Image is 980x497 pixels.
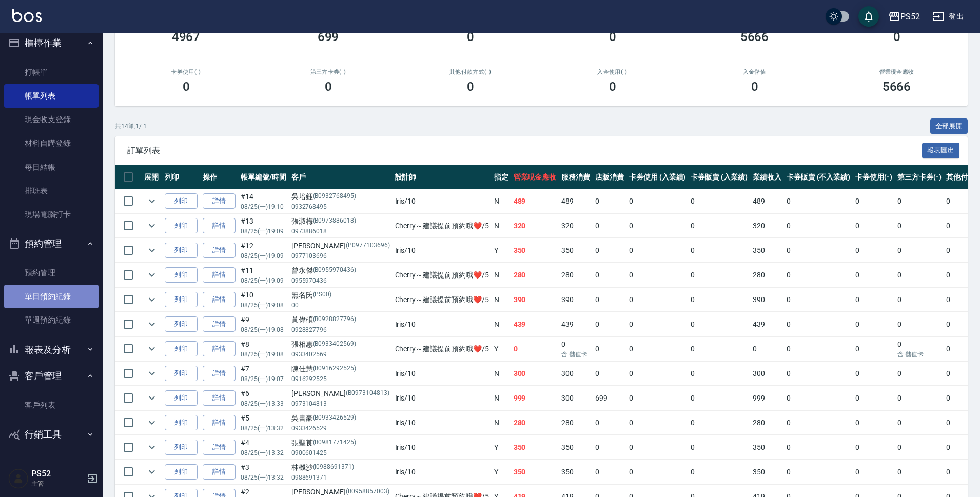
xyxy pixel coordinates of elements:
[238,460,289,484] td: #3
[165,292,198,308] button: 列印
[626,263,689,287] td: 0
[8,468,29,489] img: Person
[559,386,593,410] td: 300
[393,312,492,336] td: Iris /10
[688,362,750,386] td: 0
[393,214,492,238] td: Cherry～建議提前預約哦❤️ /5
[346,388,389,399] p: (B0973104813)
[853,288,895,312] td: 0
[895,435,944,460] td: 0
[750,386,784,410] td: 999
[291,276,390,285] p: 0955970436
[393,189,492,213] td: Iris /10
[593,165,626,189] th: 店販消費
[492,214,511,238] td: N
[559,362,593,386] td: 300
[4,230,99,257] button: 預約管理
[313,216,356,227] p: (B0973886018)
[165,390,198,406] button: 列印
[4,308,99,332] a: 單週預約紀錄
[559,263,593,287] td: 280
[492,288,511,312] td: N
[626,214,689,238] td: 0
[313,191,356,202] p: (B0932768495)
[688,288,750,312] td: 0
[492,165,511,189] th: 指定
[853,189,895,213] td: 0
[750,362,784,386] td: 300
[291,227,390,236] p: 0973886018
[203,415,236,431] a: 詳情
[31,469,84,479] h5: PS52
[593,238,626,263] td: 0
[750,263,784,287] td: 280
[895,165,944,189] th: 第三方卡券(-)
[688,165,750,189] th: 卡券販賣 (入業績)
[318,30,339,44] h3: 699
[750,435,784,460] td: 350
[313,314,356,325] p: (B0928827796)
[183,79,190,94] h3: 0
[883,79,911,94] h3: 5666
[165,316,198,332] button: 列印
[930,118,968,134] button: 全部展開
[511,411,559,435] td: 280
[291,241,390,251] div: [PERSON_NAME]
[784,263,853,287] td: 0
[238,214,289,238] td: #13
[853,337,895,361] td: 0
[411,69,529,75] h2: 其他付款方式(-)
[238,263,289,287] td: #11
[511,435,559,460] td: 350
[593,337,626,361] td: 0
[626,337,689,361] td: 0
[238,362,289,386] td: #7
[241,227,286,236] p: 08/25 (一) 19:09
[291,314,390,325] div: 黃偉碩
[144,390,160,406] button: expand row
[853,312,895,336] td: 0
[511,214,559,238] td: 320
[203,267,236,283] a: 詳情
[784,214,853,238] td: 0
[291,301,390,310] p: 00
[291,265,390,276] div: 曾永傑
[203,366,236,382] a: 詳情
[12,9,42,22] img: Logo
[203,218,236,234] a: 詳情
[853,386,895,410] td: 0
[241,424,286,433] p: 08/25 (一) 13:32
[688,312,750,336] td: 0
[609,30,616,44] h3: 0
[165,243,198,259] button: 列印
[492,362,511,386] td: N
[688,411,750,435] td: 0
[626,362,689,386] td: 0
[751,79,758,94] h3: 0
[784,312,853,336] td: 0
[291,191,390,202] div: 吳培鈺
[492,435,511,460] td: Y
[626,165,689,189] th: 卡券使用 (入業績)
[127,146,922,156] span: 訂單列表
[922,143,960,158] button: 報表匯出
[492,411,511,435] td: N
[291,251,390,261] p: 0977103696
[895,263,944,287] td: 0
[144,341,160,356] button: expand row
[511,386,559,410] td: 999
[4,179,99,203] a: 排班表
[238,189,289,213] td: #14
[784,435,853,460] td: 0
[900,10,920,23] div: PS52
[203,193,236,209] a: 詳情
[4,393,99,417] a: 客戶列表
[511,189,559,213] td: 489
[291,374,390,384] p: 0916292525
[241,399,286,408] p: 08/25 (一) 13:33
[241,202,286,211] p: 08/25 (一) 19:10
[688,238,750,263] td: 0
[492,263,511,287] td: N
[467,79,474,94] h3: 0
[688,386,750,410] td: 0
